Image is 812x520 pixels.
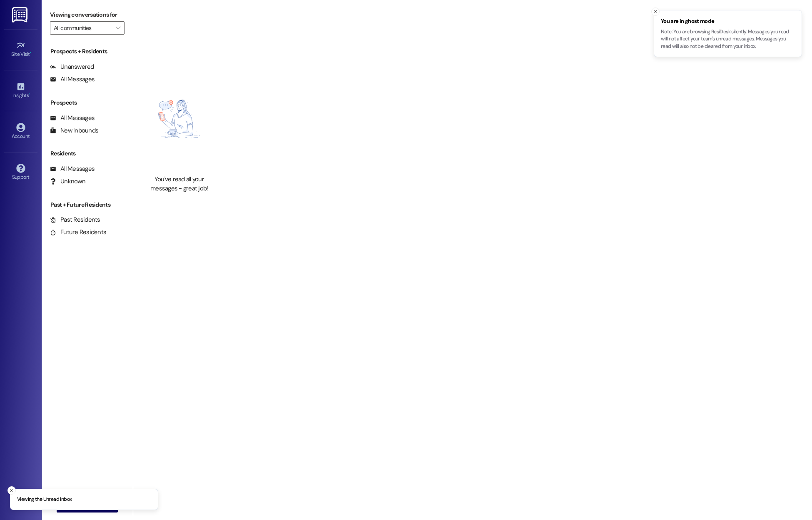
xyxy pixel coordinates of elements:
a: Site Visit • [4,38,37,61]
p: Note: You are browsing ResiDesk silently. Messages you read will not affect your team's unread me... [661,28,795,50]
input: All communities [54,21,111,35]
label: Viewing conversations for [50,8,125,21]
div: Unanswered [50,62,94,71]
div: Future Residents [50,228,106,237]
span: • [30,50,31,56]
button: Close toast [7,486,16,495]
div: All Messages [50,75,95,84]
div: Past + Future Residents [42,200,133,209]
p: Viewing the Unread inbox [17,496,72,503]
span: You are in ghost mode [661,17,795,25]
a: Account [4,120,37,143]
a: Support [4,161,37,184]
div: Past Residents [50,215,100,224]
img: ResiDesk Logo [12,7,29,22]
div: Prospects [42,98,133,107]
i:  [116,25,120,31]
span: • [29,91,30,97]
div: Prospects + Residents [42,47,133,56]
div: Unknown [50,177,85,186]
div: You've read all your messages - great job! [142,175,216,193]
div: All Messages [50,165,95,173]
img: empty-state [142,67,216,171]
div: New Inbounds [50,126,98,135]
a: Insights • [4,80,37,102]
div: Residents [42,149,133,158]
div: All Messages [50,114,95,122]
button: Close toast [651,7,660,16]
